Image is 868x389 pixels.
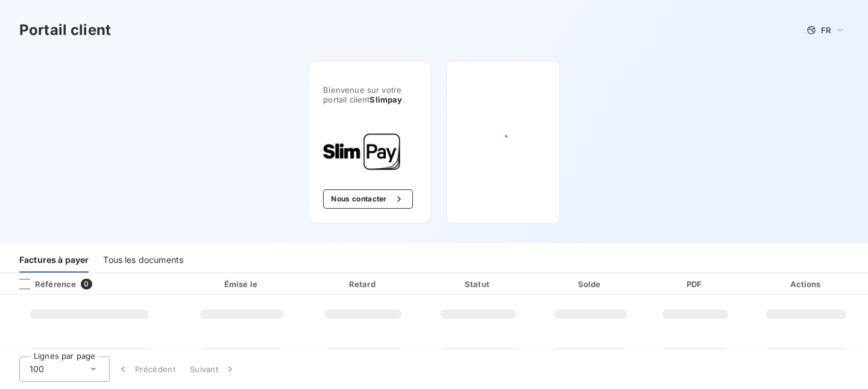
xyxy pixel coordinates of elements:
[181,278,303,290] div: Émise le
[19,19,111,41] h3: Portail client
[424,278,532,290] div: Statut
[821,25,831,35] span: FR
[307,278,419,290] div: Retard
[10,279,76,289] div: Référence
[323,133,400,170] img: Company logo
[30,363,44,375] span: 100
[370,95,402,104] span: Slimpay
[323,189,412,209] button: Nous contacter
[323,85,417,104] span: Bienvenue sur votre portail client .
[19,247,89,273] div: Factures à payer
[103,247,183,273] div: Tous les documents
[81,279,92,289] span: 0
[648,278,743,290] div: PDF
[747,278,866,290] div: Actions
[183,356,244,382] button: Suivant
[110,356,183,382] button: Précédent
[538,278,644,290] div: Solde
